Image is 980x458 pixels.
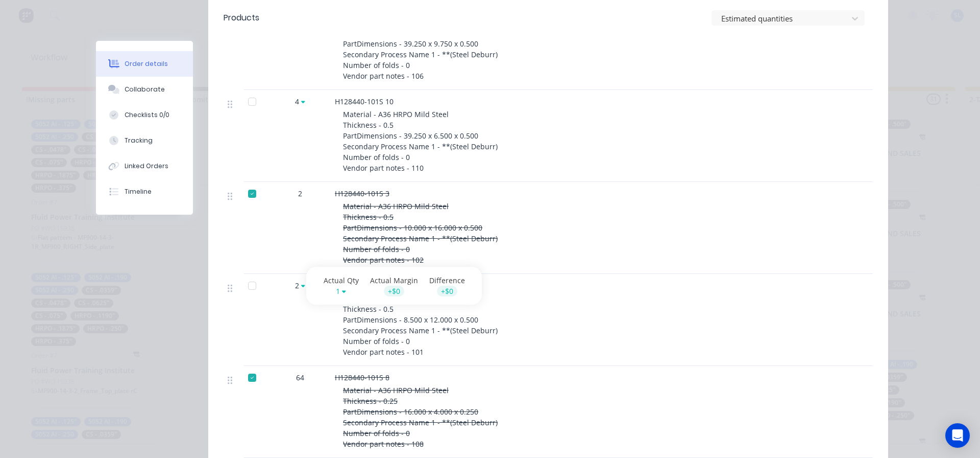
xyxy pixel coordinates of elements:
div: Products [224,12,259,24]
span: 2 [295,280,299,291]
div: Checklists 0/0 [125,110,169,120]
span: Material - A36 HRPO Mild Steel Thickness - 0.5 PartDimensions - 39.250 x 9.750 x 0.500 Secondary ... [343,17,498,81]
span: H128440-101S 3 [335,189,389,198]
button: Timeline [96,179,193,204]
span: 64 [296,372,304,383]
span: H128440-101S 10 [335,97,394,106]
span: H128440-101S 8 [335,373,389,382]
span: Material - A36 HRPO Mild Steel Thickness - 0.5 PartDimensions - 39.250 x 6.500 x 0.500 Secondary ... [343,109,498,173]
span: Material - A36 HRPO Mild Steel Thickness - 0.25 PartDimensions - 16.000 x 4.000 x 0.250 Secondary... [343,385,498,449]
span: 4 [295,96,299,107]
div: Collaborate [125,85,165,94]
span: Material - A36 HRPO Mild Steel Thickness - 0.5 PartDimensions - 10.000 x 16.000 x 0.500 Secondary... [343,201,498,265]
div: Open Intercom Messenger [945,423,970,448]
button: Linked Orders [96,153,193,179]
button: Collaborate [96,77,193,102]
button: Checklists 0/0 [96,102,193,128]
div: Order details [125,59,168,68]
button: Tracking [96,128,193,153]
span: Material - A36 HRPO Mild Steel Thickness - 0.5 PartDimensions - 8.500 x 12.000 x 0.500 Secondary ... [343,293,498,357]
div: Linked Orders [125,162,168,171]
span: 2 [298,188,302,199]
span: H128440-101S 1 [335,281,389,290]
div: Tracking [125,136,153,145]
button: Order details [96,51,193,77]
div: Timeline [125,187,152,196]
